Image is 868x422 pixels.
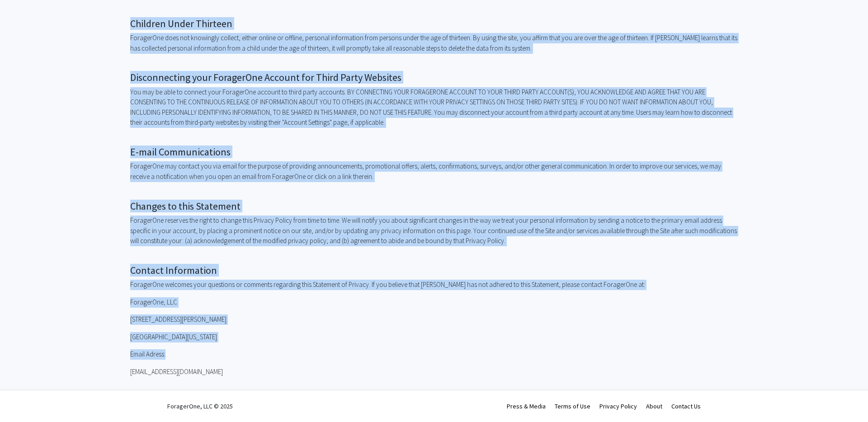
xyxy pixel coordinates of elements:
p: Email Adress: [130,349,738,360]
p: ForagerOne reserves the right to change this Privacy Policy from time to time. We will notify you... [130,216,738,246]
p: ForagerOne welcomes your questions or comments regarding this Statement of Privacy. If you believ... [130,280,738,290]
h2: E-mail Communications [130,146,738,158]
p: ForagerOne may contact you via email for the purpose of providing announcements, promotional offe... [130,161,738,182]
p: ForagerOne does not knowingly collect, either online or offline, personal information from person... [130,33,738,53]
h2: Contact Information [130,264,738,276]
h2: Disconnecting your ForagerOne Account for Third Party Websites [130,71,738,83]
div: ForagerOne, LLC © 2025 [167,390,233,422]
a: Privacy Policy [599,402,637,410]
p: [GEOGRAPHIC_DATA][US_STATE] [130,332,738,342]
iframe: Chat [7,381,38,415]
p: You may be able to connect your ForagerOne account to third party accounts. BY CONNECTING YOUR FO... [130,87,738,128]
h2: Changes to this Statement [130,200,738,212]
a: Terms of Use [555,402,590,410]
p: [EMAIL_ADDRESS][DOMAIN_NAME] [130,367,738,377]
p: ForagerOne, LLC [130,297,738,308]
p: [STREET_ADDRESS][PERSON_NAME] [130,314,738,325]
a: About [646,402,662,410]
a: Contact Us [671,402,701,410]
h2: Children Under Thirteen [130,18,738,29]
a: Press & Media [507,402,546,410]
